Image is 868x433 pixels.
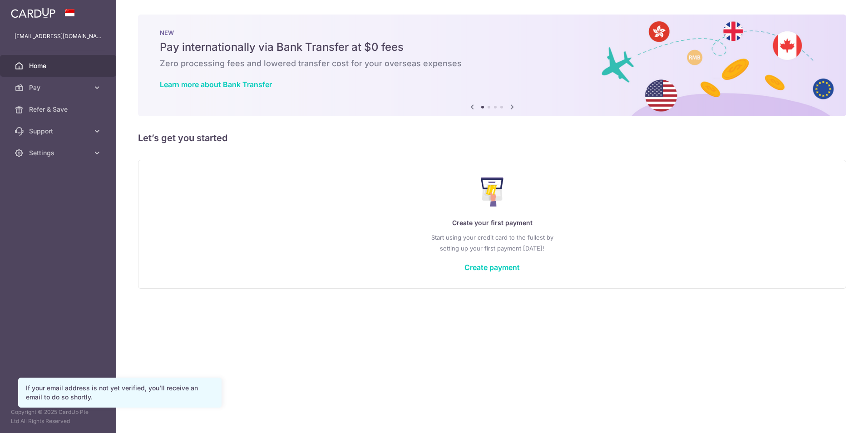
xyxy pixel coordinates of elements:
[26,384,214,402] div: If your email address is not yet verified, you’ll receive an email to do so shortly.
[157,217,828,228] p: Create your first payment
[29,148,89,157] span: Settings
[160,58,824,69] h6: Zero processing fees and lowered transfer cost for your overseas expenses
[29,83,89,92] span: Pay
[138,15,846,116] img: Bank transfer banner
[29,127,89,136] span: Support
[160,80,272,89] a: Learn more about Bank Transfer
[138,131,846,145] h5: Let’s get you started
[29,105,89,114] span: Refer & Save
[29,61,89,70] span: Home
[481,177,504,207] img: Make Payment
[160,40,824,54] h5: Pay internationally via Bank Transfer at $0 fees
[15,32,102,41] p: [EMAIL_ADDRESS][DOMAIN_NAME]
[157,232,828,254] p: Start using your credit card to the fullest by setting up your first payment [DATE]!
[464,263,520,272] a: Create payment
[11,7,55,18] img: CardUp
[160,29,824,36] p: NEW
